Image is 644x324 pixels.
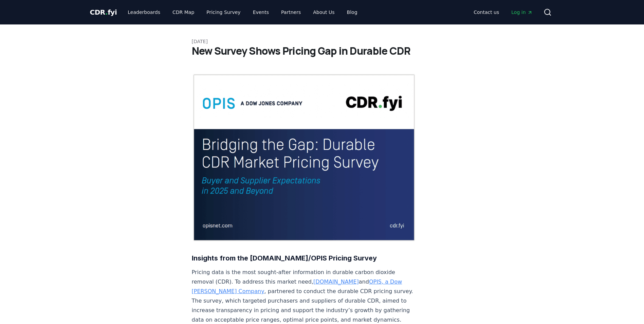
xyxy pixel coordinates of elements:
[90,8,117,16] span: CDR fyi
[90,7,117,17] a: CDR.fyi
[122,6,166,18] a: Leaderboards
[247,6,274,18] a: Events
[122,6,363,18] nav: Main
[201,6,246,18] a: Pricing Survey
[192,73,417,242] img: blog post image
[192,254,377,262] strong: Insights from the [DOMAIN_NAME]/OPIS Pricing Survey
[167,6,200,18] a: CDR Map
[468,6,504,18] a: Contact us
[192,45,453,57] h1: New Survey Shows Pricing Gap in Durable CDR
[308,6,340,18] a: About Us
[105,8,108,16] span: .
[313,278,359,285] a: [DOMAIN_NAME]
[511,9,532,16] span: Log in
[468,6,538,18] nav: Main
[506,6,538,18] a: Log in
[192,38,453,45] p: [DATE]
[276,6,306,18] a: Partners
[342,6,363,18] a: Blog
